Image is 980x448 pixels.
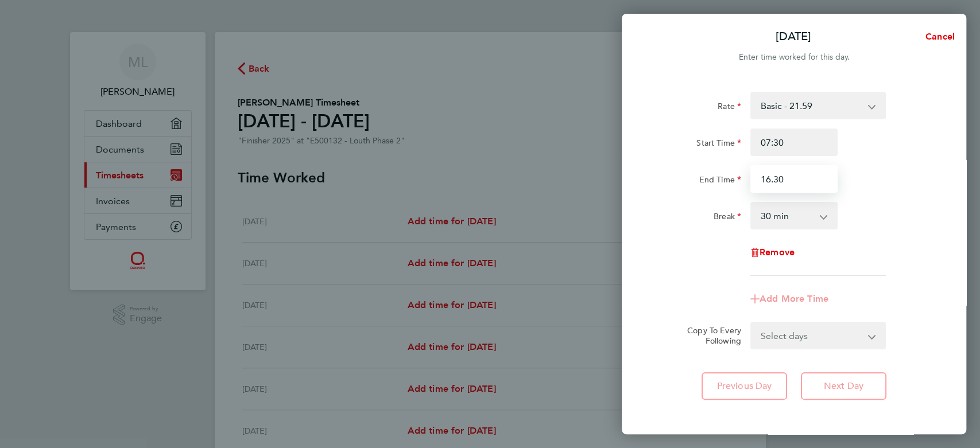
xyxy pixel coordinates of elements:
span: Remove [760,247,795,258]
label: Copy To Every Following [678,325,741,346]
input: E.g. 18:00 [750,165,838,193]
label: Start Time [696,138,741,151]
label: End Time [699,174,741,188]
label: Rate [718,101,741,115]
button: Cancel [907,25,966,48]
button: Remove [750,248,795,257]
span: Cancel [922,31,955,42]
p: [DATE] [776,29,811,45]
input: E.g. 08:00 [750,128,838,156]
label: Break [714,211,741,225]
div: Enter time worked for this day. [622,50,966,64]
